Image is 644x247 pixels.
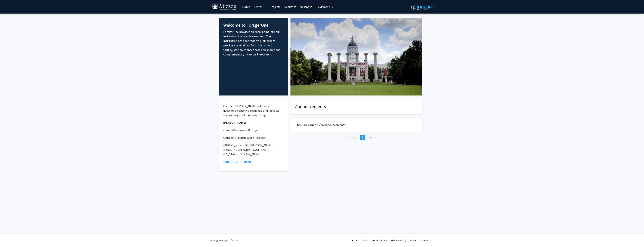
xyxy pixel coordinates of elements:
[223,143,283,156] p: [PHONE_NUMBER] | [PERSON_NAME][EMAIL_ADDRESS][PERSON_NAME][US_STATE][DOMAIN_NAME]
[362,136,363,139] span: 1
[211,234,238,247] div: ForagerOne, LLC © 2025
[290,135,422,140] ul: Pagination
[223,128,259,132] em: ForagerOne Project Manager
[411,4,435,10] img: ForagerOne Logo
[372,239,387,242] a: Terms of Use
[223,23,283,28] h4: Welcome to ForagerOne
[295,123,418,127] p: There are currently no announcements.
[240,0,252,13] a: Home
[223,135,283,140] p: Office of Undergraduate Research
[410,239,417,242] a: About
[298,0,314,13] a: Messages
[3,230,16,244] iframe: Chat
[223,104,283,117] p: Contact [PERSON_NAME] with your questions, concerns, feedback, and requests for training and trou...
[290,18,422,95] img: Cover Image
[391,239,406,242] a: Privacy Policy
[347,136,358,139] span: Previous
[352,239,368,242] a: Press & Media
[252,0,268,13] a: Search
[223,160,253,164] a: [URL][DOMAIN_NAME]
[223,30,283,57] p: ForagerOne provides an entry point into our institution’s research ecosystem. Your institution ha...
[295,104,418,109] h4: Announcements
[421,239,433,242] a: Contact Us
[317,5,330,9] span: My Profile
[282,0,298,13] a: Requests
[223,121,246,124] strong: [PERSON_NAME]
[212,3,237,11] img: University of Missouri Logo
[268,0,282,13] a: Projects
[367,136,373,139] span: Next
